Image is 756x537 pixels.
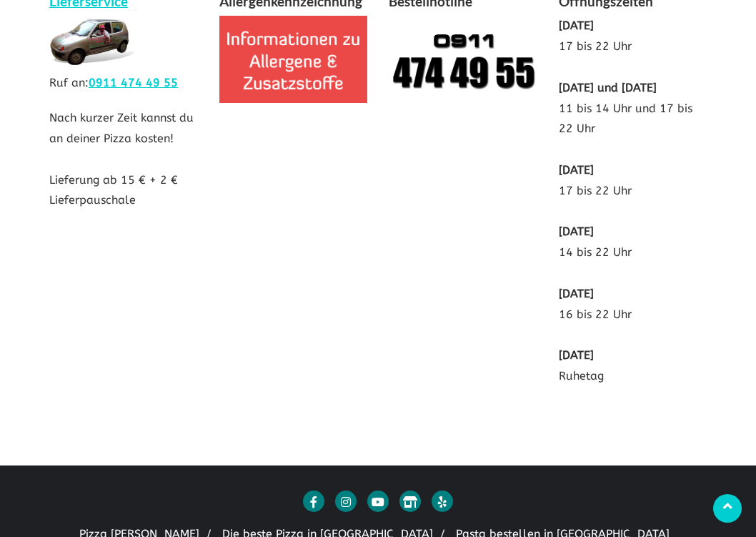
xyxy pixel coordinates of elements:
[559,81,657,94] b: [DATE] und [DATE]
[559,19,594,32] b: [DATE]
[559,163,594,177] b: [DATE]
[559,16,707,386] p: 17 bis 22 Uhr 11 bis 14 Uhr und 17 bis 22 Uhr 17 bis 22 Uhr 14 bis 22 Uhr 16 bis 22 Uhr Ruhetag
[219,16,368,102] img: allergenkennzeichnung
[49,73,198,94] p: Ruf an:
[559,348,594,362] b: [DATE]
[89,76,178,89] a: 0911 474 49 55
[49,16,135,66] img: lieferservice pietro
[559,287,594,300] b: [DATE]
[559,225,594,238] b: [DATE]
[389,16,537,102] img: Pizza Pietro anrufen 09114744955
